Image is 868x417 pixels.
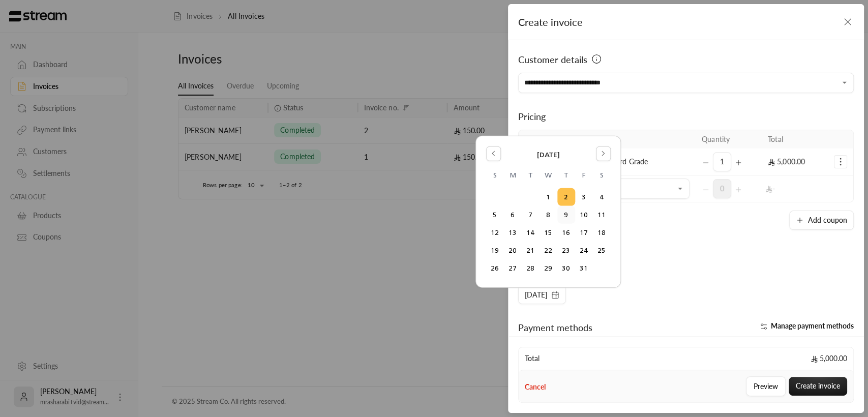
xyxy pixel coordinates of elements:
[762,175,828,202] td: -
[522,170,540,188] th: Tuesday
[522,206,539,223] button: Tuesday, October 7th, 2025
[525,382,546,392] button: Cancel
[537,150,560,160] span: [DATE]
[558,260,575,277] button: Thursday, October 30th, 2025
[540,260,557,277] button: Wednesday, October 29th, 2025
[746,376,786,396] button: Preview
[504,260,521,277] button: Monday, October 27th, 2025
[576,242,592,259] button: Friday, October 24th, 2025
[558,189,575,205] button: Today, Thursday, October 2nd, 2025, selected
[713,152,731,171] span: 1
[525,353,540,364] span: Total
[771,321,854,330] span: Manage payment methods
[811,353,847,364] span: 5,000.00
[518,109,854,124] div: Pricing
[576,189,592,205] button: Friday, October 3rd, 2025
[789,377,847,396] button: Create invoice
[839,77,851,89] button: Open
[487,260,503,277] button: Sunday, October 26th, 2025
[575,170,593,188] th: Friday
[540,170,557,188] th: Wednesday
[519,130,696,148] th: Product
[486,146,501,161] button: Go to the Previous Month
[486,170,611,277] table: October 2025
[487,206,503,223] button: Sunday, October 5th, 2025
[518,52,587,67] span: Customer details
[487,242,503,259] button: Sunday, October 19th, 2025
[525,290,547,300] span: [DATE]
[558,206,575,223] button: Thursday, October 9th, 2025
[557,170,575,188] th: Thursday
[576,224,592,241] button: Friday, October 17th, 2025
[540,242,557,259] button: Wednesday, October 22nd, 2025
[540,189,557,205] button: Wednesday, October 1st, 2025
[504,242,521,259] button: Monday, October 20th, 2025
[504,224,521,241] button: Monday, October 13th, 2025
[762,130,828,148] th: Total
[674,183,686,195] button: Open
[518,322,592,333] span: Payment methods
[713,179,731,198] span: 0
[558,242,575,259] button: Thursday, October 23rd, 2025
[522,242,539,259] button: Tuesday, October 21st, 2025
[696,130,762,148] th: Quantity
[768,157,805,166] span: 5,000.00
[518,130,854,202] table: Selected Products
[558,224,575,241] button: Thursday, October 16th, 2025
[504,206,521,223] button: Monday, October 6th, 2025
[593,224,610,241] button: Saturday, October 18th, 2025
[593,189,610,205] button: Saturday, October 4th, 2025
[540,224,557,241] button: Wednesday, October 15th, 2025
[576,260,592,277] button: Friday, October 31st, 2025
[593,206,610,223] button: Saturday, October 11th, 2025
[540,206,557,223] button: Wednesday, October 8th, 2025
[789,211,854,230] button: Add coupon
[486,170,504,188] th: Sunday
[576,206,592,223] button: Friday, October 10th, 2025
[504,170,522,188] th: Monday
[593,170,611,188] th: Saturday
[593,242,610,259] button: Saturday, October 25th, 2025
[487,224,503,241] button: Sunday, October 12th, 2025
[596,146,611,161] button: Go to the Next Month
[522,260,539,277] button: Tuesday, October 28th, 2025
[522,224,539,241] button: Tuesday, October 14th, 2025
[518,16,583,28] span: Create invoice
